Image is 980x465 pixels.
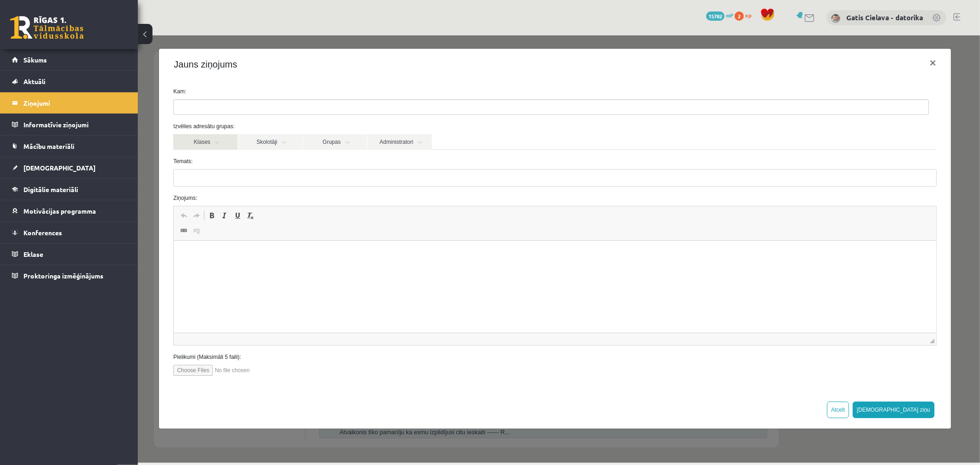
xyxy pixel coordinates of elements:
a: Rīgas 1. Tālmācības vidusskola [10,16,84,39]
label: Pielikumi (Maksimāli 5 faili): [28,318,805,326]
legend: Ziņojumi [23,92,126,113]
span: Digitālie materiāli [23,185,78,193]
span: Konferences [23,228,62,237]
a: Eklase [12,244,126,265]
a: Proktoringa izmēģinājums [12,265,126,286]
span: Motivācijas programma [23,207,96,215]
button: × [785,15,806,40]
span: mP [726,11,733,19]
a: Ziņojumi [12,92,126,113]
a: 2 xp [735,11,756,19]
h4: Jauns ziņojums [36,22,99,36]
a: 15782 mP [706,11,733,19]
span: 15782 [706,11,725,21]
a: Saite (vadīšanas taustiņš+K) [40,189,52,201]
span: Mācību materiāli [23,142,74,150]
a: Digitālie materiāli [12,179,126,200]
a: Slīpraksts (vadīšanas taustiņš+I) [80,174,93,186]
a: [DEMOGRAPHIC_DATA] [12,157,126,178]
button: [DEMOGRAPHIC_DATA] ziņu [715,366,797,383]
label: Temats: [28,122,805,130]
a: Atsaistīt [52,189,65,201]
span: Mērogot [792,303,797,308]
label: Ziņojums: [28,159,805,167]
a: Grupas [165,99,229,114]
a: Atkārtot (vadīšanas taustiņš+Y) [52,174,65,186]
a: Pasvītrojums (vadīšanas taustiņš+U) [93,174,106,186]
label: Kam: [28,52,805,60]
span: Proktoringa izmēģinājums [23,272,103,280]
span: Eklase [23,250,43,258]
a: Atcelt (vadīšanas taustiņš+Z) [40,174,52,186]
button: Atcelt [689,366,711,383]
a: Administratori [230,99,294,114]
a: Gatis Cielava - datorika [846,13,923,22]
legend: Informatīvie ziņojumi [23,114,126,135]
a: Motivācijas programma [12,200,126,221]
span: xp [745,11,751,19]
span: Aktuāli [23,77,45,85]
img: Gatis Cielava - datorika [831,14,840,23]
label: Izvēlies adresātu grupas: [28,87,805,95]
a: Skolotāji [100,99,164,114]
a: Klases [35,99,100,114]
a: Noņemt stilus [106,174,119,186]
a: Aktuāli [12,71,126,92]
iframe: Bagātinātā teksta redaktors, wiswyg-editor-47024920672340-1757406954-587 [36,205,798,297]
span: [DEMOGRAPHIC_DATA] [23,164,96,172]
span: 2 [735,11,744,21]
a: Treknraksts (vadīšanas taustiņš+B) [68,174,80,186]
span: Sākums [23,56,47,64]
a: Informatīvie ziņojumi [12,114,126,135]
a: Sākums [12,49,126,70]
a: Konferences [12,222,126,243]
a: Mācību materiāli [12,136,126,157]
